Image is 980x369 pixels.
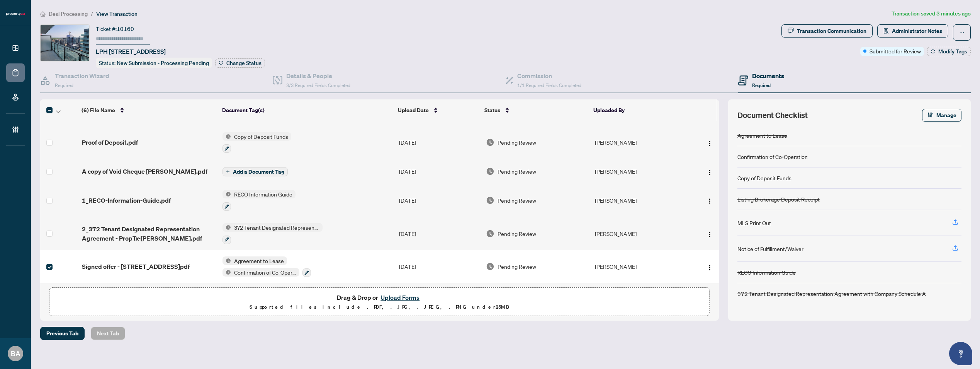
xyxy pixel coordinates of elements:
span: Administrator Notes [892,25,942,37]
span: solution [883,28,889,34]
img: Logo [707,198,713,204]
button: Open asap [949,342,972,365]
span: Drag & Drop or [337,292,422,302]
th: (6) File Name [78,99,219,121]
img: Document Status [486,167,494,176]
td: [PERSON_NAME] [592,184,688,217]
span: Modify Tags [938,49,967,54]
span: Previous Tab [46,327,78,340]
span: Submitted for Review [870,47,921,55]
span: RECO Information Guide [231,190,296,198]
span: Drag & Drop orUpload FormsSupported files include .PDF, .JPG, .JPEG, .PNG under25MB [50,288,709,316]
span: Proof of Deposit.pdf [82,138,138,147]
button: Status IconCopy of Deposit Funds [222,132,291,153]
td: [DATE] [396,126,483,159]
span: 10160 [117,26,134,32]
span: (6) File Name [82,106,115,114]
button: Administrator Notes [877,24,948,38]
img: Status Icon [222,190,231,198]
button: Change Status [215,58,265,68]
td: [PERSON_NAME] [592,159,688,184]
span: Document Checklist [737,110,808,121]
span: LPH [STREET_ADDRESS] [96,47,166,56]
img: Status Icon [222,223,231,232]
button: Status IconRECO Information Guide [222,190,296,211]
td: [DATE] [396,184,483,217]
td: [DATE] [396,250,483,284]
th: Document Tag(s) [219,99,395,121]
h4: Details & People [286,71,350,80]
article: Transaction saved 3 minutes ago [892,9,971,18]
img: Status Icon [222,256,231,265]
img: Document Status [486,262,494,271]
button: Next Tab [91,327,125,340]
span: Required [752,82,771,88]
div: RECO Information Guide [737,268,796,277]
span: Pending Review [498,138,536,147]
span: Pending Review [498,196,536,205]
span: Confirmation of Co-Operation [231,268,299,277]
td: [DATE] [396,217,483,250]
button: Status IconAgreement to LeaseStatus IconConfirmation of Co-Operation [222,256,311,277]
span: A copy of Void Cheque [PERSON_NAME].pdf [82,167,207,176]
img: Status Icon [222,132,231,141]
div: Agreement to Lease [737,131,787,140]
th: Status [481,99,590,121]
li: / [91,9,93,18]
span: Agreement to Lease [231,256,287,265]
button: Transaction Communication [781,24,873,38]
span: 1_RECO-Information-Guide.pdf [82,196,171,205]
th: Upload Date [395,99,482,121]
div: Notice of Fulfillment/Waiver [737,244,803,253]
button: Logo [703,260,716,273]
img: logo [6,12,25,16]
img: Document Status [486,196,494,205]
img: Logo [707,231,713,237]
img: Document Status [486,138,494,147]
img: Status Icon [222,268,231,277]
button: Add a Document Tag [222,167,288,176]
span: Required [55,82,73,88]
span: Add a Document Tag [233,169,284,174]
span: plus [226,170,230,174]
span: 2_372 Tenant Designated Representation Agreement - PropTx-[PERSON_NAME].pdf [82,224,217,243]
button: Logo [703,165,716,178]
span: View Transaction [96,10,138,17]
span: 3/3 Required Fields Completed [286,82,350,88]
span: Copy of Deposit Funds [231,132,291,141]
img: Logo [707,169,713,176]
img: IMG-C12329330_1.jpg [41,25,89,61]
span: Upload Date [398,106,429,114]
img: Logo [707,140,713,147]
span: New Submission - Processing Pending [117,60,209,67]
button: Status Icon372 Tenant Designated Representation Agreement with Company Schedule A [222,223,323,244]
div: Status: [96,58,212,68]
div: 372 Tenant Designated Representation Agreement with Company Schedule A [737,289,926,298]
td: [PERSON_NAME] [592,126,688,159]
span: Deal Processing [49,10,88,17]
img: Document Status [486,229,494,238]
span: Pending Review [498,167,536,176]
td: [PERSON_NAME] [592,250,688,284]
span: Pending Review [498,229,536,238]
button: Logo [703,136,716,149]
button: Add a Document Tag [222,166,288,176]
span: Signed offer - [STREET_ADDRESS]pdf [82,262,190,271]
h4: Transaction Wizard [55,71,109,80]
h4: Documents [752,71,784,80]
div: Listing Brokerage Deposit Receipt [737,195,820,203]
span: Change Status [226,60,262,66]
th: Uploaded By [590,99,686,121]
td: [PERSON_NAME] [592,217,688,250]
span: Manage [936,109,956,121]
div: Transaction Communication [797,25,866,37]
div: Confirmation of Co-Operation [737,152,808,161]
td: [DATE] [396,159,483,184]
div: MLS Print Out [737,219,771,227]
div: Copy of Deposit Funds [737,174,791,182]
span: Pending Review [498,262,536,271]
h4: Commission [517,71,581,80]
button: Upload Forms [378,292,422,302]
button: Previous Tab [40,327,85,340]
span: home [40,11,46,17]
